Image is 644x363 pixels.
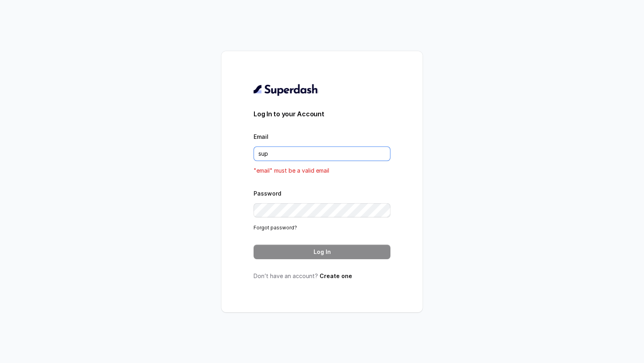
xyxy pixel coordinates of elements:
a: Create one [320,272,352,279]
p: Don’t have an account? [254,272,390,280]
h3: Log In to your Account [254,109,390,119]
a: Forgot password? [254,225,297,231]
img: light.svg [254,83,318,96]
button: Log In [254,245,390,259]
label: Password [254,190,281,197]
p: "email" must be a valid email [254,166,390,175]
label: Email [254,133,268,140]
input: youremail@example.com [254,146,390,161]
